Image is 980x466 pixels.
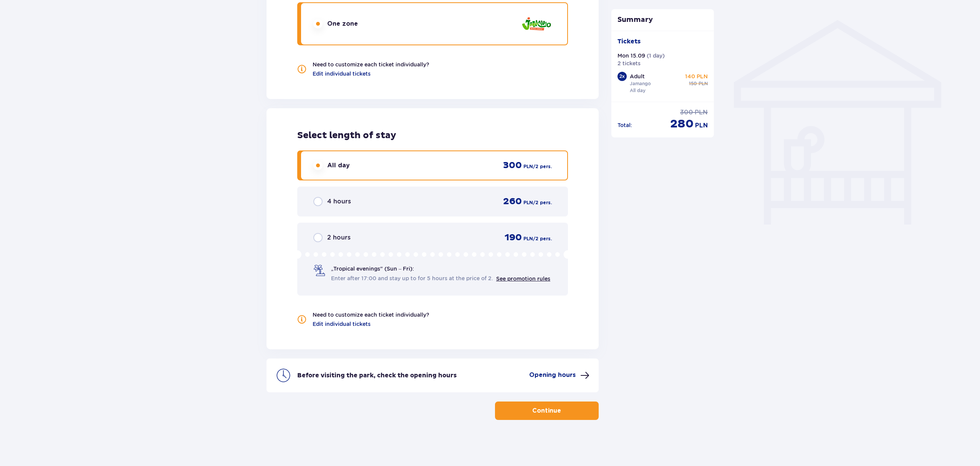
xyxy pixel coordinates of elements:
[533,235,552,242] p: / 2 pers.
[533,199,552,206] p: / 2 pers.
[670,117,694,131] p: 280
[313,70,371,78] a: Edit individual tickets
[503,196,522,207] p: 260
[695,108,708,117] p: PLN
[630,80,651,87] p: Jamango
[496,276,550,282] a: See promotion rules
[617,59,641,67] p: 2 tickets
[680,108,693,117] p: 300
[523,199,533,206] p: PLN
[695,121,708,130] p: PLN
[617,121,632,129] p: Total :
[617,72,627,81] div: 2 x
[327,197,351,206] p: 4 hours
[297,130,568,141] p: Select length of stay
[611,15,714,25] p: Summary
[647,52,665,59] p: ( 1 day )
[529,371,589,380] button: Opening hours
[327,233,351,242] p: 2 hours
[495,402,599,420] button: Continue
[276,368,291,383] img: clock icon
[630,87,646,94] p: All day
[503,160,522,171] p: 300
[699,80,708,87] p: PLN
[685,73,708,80] p: 140 PLN
[331,265,414,273] p: „Tropical evenings" (Sun – Fri):
[617,52,645,59] p: Mon 15.09
[533,163,552,170] p: / 2 pers.
[689,80,697,87] p: 150
[327,161,350,170] p: All day
[532,407,561,415] p: Continue
[331,274,493,282] span: Enter after 17:00 and stay up to for 5 hours at the price of 2.
[523,235,533,242] p: PLN
[521,13,552,35] img: zone logo
[505,232,522,243] p: 190
[313,320,371,328] a: Edit individual tickets
[327,20,358,28] p: One zone
[523,163,533,170] p: PLN
[313,61,429,68] p: Need to customize each ticket individually?
[529,371,576,379] p: Opening hours
[297,371,457,380] p: Before visiting the park, check the opening hours
[630,73,645,80] p: Adult
[617,37,641,46] p: Tickets
[313,311,429,319] p: Need to customize each ticket individually?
